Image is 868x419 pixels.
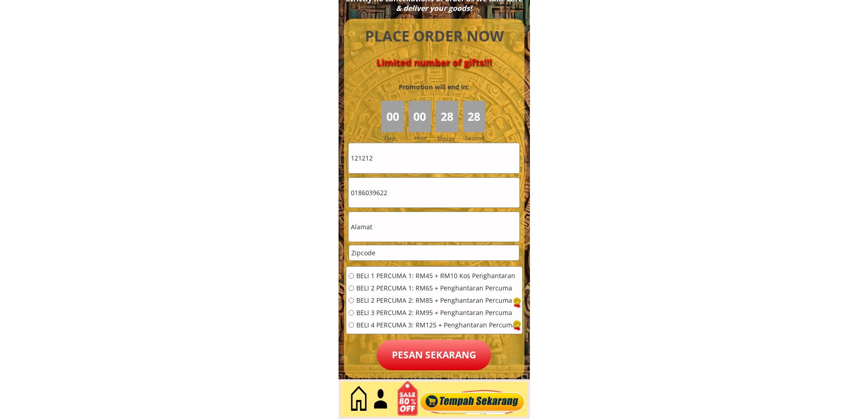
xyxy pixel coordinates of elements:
h3: Promotion will end in: [382,82,485,92]
input: Zipcode [349,245,519,260]
span: BELI 1 PERCUMA 1: RM45 + RM10 Kos Penghantaran [356,273,516,279]
span: BELI 3 PERCUMA 2: RM95 + Penghantaran Percuma [356,310,516,316]
input: Telefon [349,178,519,207]
span: BELI 2 PERCUMA 2: RM85 + Penghantaran Percuma [356,297,516,304]
input: Nama [349,143,519,173]
h4: Limited number of gifts!!! [354,57,514,68]
span: BELI 4 PERCUMA 3: RM125 + Penghantaran Percuma [356,322,516,328]
span: BELI 2 PERCUMA 1: RM65 + Penghantaran Percuma [356,285,516,291]
h3: Hour [414,134,433,142]
h4: PLACE ORDER NOW [354,26,514,47]
p: Pesan sekarang [377,340,491,370]
h3: Minute [437,134,457,143]
input: Alamat [349,212,519,242]
h3: Second [465,134,488,142]
h3: Day [385,134,407,142]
